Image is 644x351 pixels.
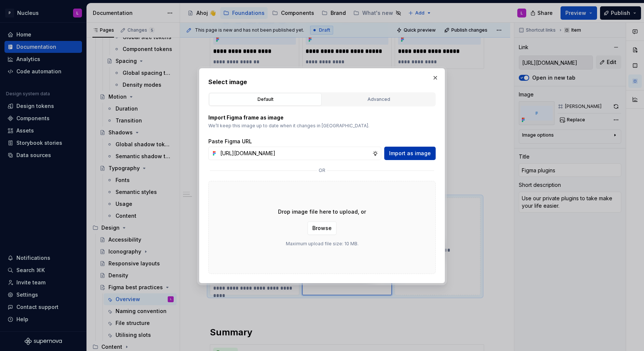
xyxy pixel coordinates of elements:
h2: Select image [208,77,436,86]
p: We’ll keep this image up to date when it changes in [GEOGRAPHIC_DATA]. [208,123,436,129]
button: Browse [307,221,337,235]
span: Import as image [389,150,431,157]
p: or [319,167,325,173]
p: Import Figma frame as image [208,114,436,121]
button: Import as image [384,147,436,160]
div: Advanced [325,96,432,103]
p: Drop image file here to upload, or [278,208,366,216]
span: Browse [312,224,332,232]
input: https://figma.com/file... [217,147,372,160]
div: Default [212,96,319,103]
label: Paste Figma URL [208,138,252,145]
p: Maximum upload file size: 10 MB. [286,241,359,247]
